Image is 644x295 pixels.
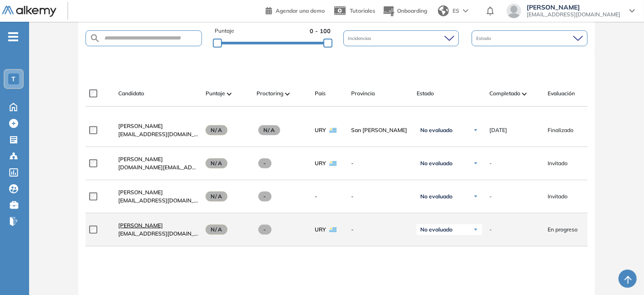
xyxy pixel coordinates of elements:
span: [DATE] [489,126,507,134]
span: - [489,192,492,201]
span: Invitado [548,159,568,167]
a: [PERSON_NAME] [118,188,198,197]
img: [missing "en.ARROW_ALT" translation] [522,93,527,95]
span: URY [315,159,326,167]
span: T [12,75,16,83]
a: Agendar una demo [266,5,325,15]
img: SEARCH_ALT [90,33,101,44]
span: N/A [258,125,280,135]
span: - [351,192,409,201]
span: San [PERSON_NAME] [351,126,409,134]
span: - [489,159,492,167]
span: [PERSON_NAME] [118,123,163,129]
img: Ícono de flecha [473,161,478,166]
span: - [489,226,492,234]
img: [missing "en.ARROW_ALT" translation] [285,93,290,95]
img: URY [329,161,337,166]
span: Proctoring [257,89,283,98]
span: Incidencias [348,35,373,42]
span: - [351,226,409,234]
span: No evaluado [420,226,453,233]
img: URY [329,227,337,232]
img: Ícono de flecha [473,227,478,232]
span: No evaluado [420,160,453,167]
span: [PERSON_NAME] [118,189,163,196]
span: [PERSON_NAME] [527,4,620,11]
span: Onboarding [397,7,427,14]
span: - [315,192,317,201]
span: Evaluación [548,89,575,98]
span: - [351,159,409,167]
img: URY [329,128,337,133]
span: Finalizado [548,126,574,134]
span: En progreso [548,226,578,234]
span: URY [315,126,326,134]
div: Estado [472,30,588,46]
span: N/A [206,192,227,202]
span: N/A [206,225,227,235]
img: Ícono de flecha [473,128,478,133]
span: ES [453,7,459,15]
a: [PERSON_NAME] [118,122,198,130]
span: Puntaje [206,89,225,98]
span: País [315,89,326,98]
span: [EMAIL_ADDRESS][DOMAIN_NAME] [118,130,198,138]
span: N/A [206,158,227,168]
span: [DOMAIN_NAME][EMAIL_ADDRESS][DOMAIN_NAME] [118,163,198,172]
span: No evaluado [420,193,453,200]
span: Provincia [351,89,375,98]
span: Agendar una demo [276,7,325,14]
span: - [258,225,272,235]
img: [missing "en.ARROW_ALT" translation] [227,93,231,95]
span: - [258,158,272,168]
span: URY [315,226,326,234]
span: [PERSON_NAME] [118,222,163,229]
span: Completado [489,89,520,98]
span: [EMAIL_ADDRESS][DOMAIN_NAME] [118,197,198,205]
img: arrow [463,9,468,13]
button: Onboarding [382,1,427,21]
span: Estado [417,89,434,98]
span: Candidato [118,89,144,98]
span: N/A [206,125,227,135]
span: [PERSON_NAME] [118,156,163,162]
div: Incidencias [343,30,459,46]
span: 0 - 100 [310,27,331,35]
img: Ícono de flecha [473,194,478,199]
i: - [8,36,18,38]
img: Logo [2,6,56,17]
a: [PERSON_NAME] [118,155,198,163]
a: [PERSON_NAME] [118,221,198,230]
span: Puntaje [215,27,234,35]
span: [EMAIL_ADDRESS][DOMAIN_NAME] [118,230,198,238]
span: Tutoriales [350,7,375,14]
span: Invitado [548,192,568,201]
span: No evaluado [420,127,453,134]
img: world [438,5,449,16]
span: [EMAIL_ADDRESS][DOMAIN_NAME] [527,11,620,18]
span: - [258,192,272,202]
span: Estado [476,35,493,42]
